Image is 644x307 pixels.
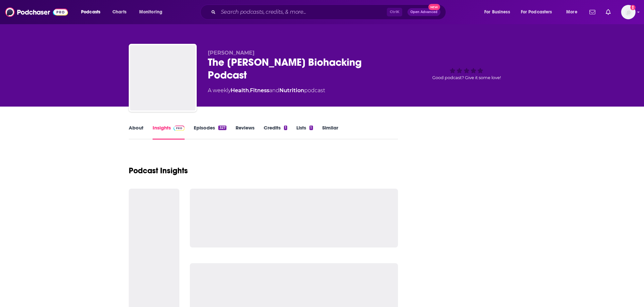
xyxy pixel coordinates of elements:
[480,7,518,17] button: open menu
[432,75,501,80] span: Good podcast? Give it some love!
[566,8,577,17] span: More
[139,8,162,17] span: Monitoring
[129,125,143,140] a: About
[135,7,171,17] button: open menu
[208,87,325,94] div: A weekly podcast
[484,8,510,17] span: For Business
[521,8,552,17] span: For Podcasters
[218,7,387,17] input: Search podcasts, credits, & more...
[249,87,250,94] span: ,
[236,125,255,140] a: Reviews
[108,7,130,17] a: Charts
[517,7,562,17] button: open menu
[129,166,188,176] h1: Podcast Insights
[279,87,304,94] a: Nutrition
[603,7,613,18] a: Show notifications dropdown
[5,6,68,18] img: Podchaser - Follow, Share and Rate Podcasts
[621,5,636,19] button: Show profile menu
[322,125,338,140] a: Similar
[562,7,586,17] button: open menu
[410,10,438,14] span: Open Advanced
[194,125,226,140] a: Episodes327
[112,8,126,17] span: Charts
[418,50,516,90] div: Good podcast? Give it some love!
[621,5,636,19] img: User Profile
[250,87,269,94] a: Fitness
[218,126,226,130] div: 327
[264,125,287,140] a: Credits1
[173,126,185,131] img: Podchaser Pro
[81,8,100,17] span: Podcasts
[208,50,255,56] span: [PERSON_NAME]
[428,4,440,10] span: New
[153,125,185,140] a: InsightsPodchaser Pro
[387,8,402,16] span: Ctrl K
[231,87,249,94] a: Health
[587,7,598,18] a: Show notifications dropdown
[407,8,440,16] button: Open AdvancedNew
[206,5,452,20] div: Search podcasts, credits, & more...
[621,5,636,19] span: Logged in as Ashley_Beenen
[76,7,109,17] button: open menu
[630,5,636,10] svg: Add a profile image
[284,126,287,130] div: 1
[269,87,279,94] span: and
[296,125,313,140] a: Lists1
[309,126,313,130] div: 1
